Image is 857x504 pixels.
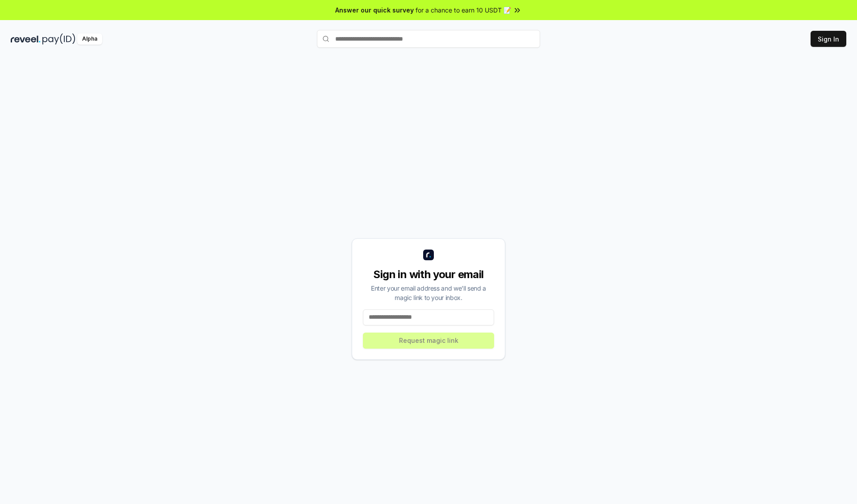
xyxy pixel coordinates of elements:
img: reveel_dark [11,33,41,45]
button: Sign In [811,31,846,47]
div: Enter your email address and we’ll send a magic link to your inbox. [363,283,494,302]
img: logo_small [423,250,434,260]
span: for a chance to earn 10 USDT 📝 [416,5,511,15]
img: pay_id [42,33,75,45]
span: Answer our quick survey [335,5,414,15]
div: Alpha [77,33,102,45]
div: Sign in with your email [363,267,494,282]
